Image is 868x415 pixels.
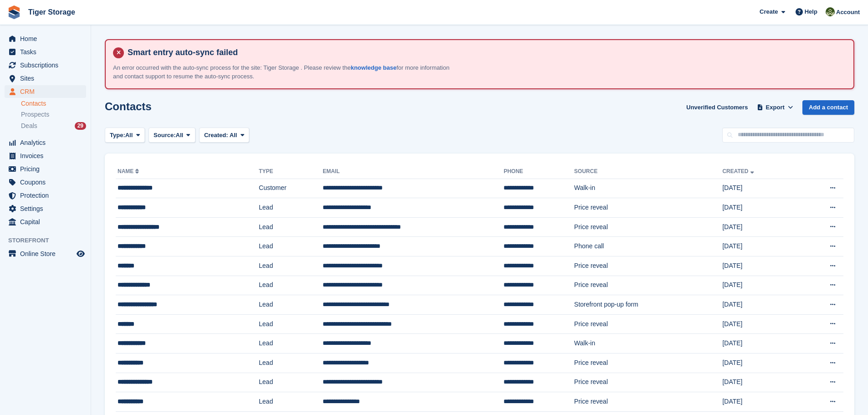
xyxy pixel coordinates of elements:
[722,392,799,412] td: [DATE]
[259,217,323,237] td: Lead
[755,100,795,115] button: Export
[574,295,722,315] td: Storefront pop-up form
[5,72,86,85] a: menu
[574,392,722,412] td: Price reveal
[113,63,455,81] p: An error occurred with the auto-sync process for the site: Tiger Storage . Please review the for ...
[574,237,722,256] td: Phone call
[259,164,323,179] th: Type
[259,295,323,315] td: Lead
[836,8,860,17] span: Account
[21,122,37,130] span: Deals
[5,163,86,175] a: menu
[20,215,75,228] span: Capital
[259,237,323,256] td: Lead
[176,131,184,140] span: All
[259,256,323,276] td: Lead
[124,47,846,58] h4: Smart entry auto-sync failed
[154,131,175,140] span: Source:
[5,149,86,162] a: menu
[722,168,755,174] a: Created
[20,176,75,189] span: Coupons
[21,121,86,131] a: Deals 29
[259,198,323,218] td: Lead
[125,131,133,140] span: All
[5,202,86,215] a: menu
[574,164,722,179] th: Source
[574,198,722,218] td: Price reveal
[259,354,323,373] td: Lead
[204,132,228,138] span: Created:
[574,314,722,334] td: Price reveal
[149,128,195,143] button: Source: All
[20,32,75,45] span: Home
[20,59,75,72] span: Subscriptions
[20,189,75,202] span: Protection
[5,136,86,149] a: menu
[259,276,323,295] td: Lead
[118,168,141,174] a: Name
[722,354,799,373] td: [DATE]
[259,373,323,392] td: Lead
[75,248,86,259] a: Preview store
[722,217,799,237] td: [DATE]
[722,198,799,218] td: [DATE]
[722,295,799,315] td: [DATE]
[574,373,722,392] td: Price reveal
[25,5,79,20] a: Tiger Storage
[722,334,799,354] td: [DATE]
[574,334,722,354] td: Walk-in
[230,132,237,138] span: All
[259,392,323,412] td: Lead
[75,122,86,130] div: 29
[5,32,86,45] a: menu
[21,110,49,119] span: Prospects
[722,276,799,295] td: [DATE]
[21,99,86,108] a: Contacts
[351,64,396,71] a: knowledge base
[5,46,86,58] a: menu
[574,354,722,373] td: Price reveal
[574,276,722,295] td: Price reveal
[21,110,86,119] a: Prospects
[20,85,75,98] span: CRM
[5,59,86,72] a: menu
[722,256,799,276] td: [DATE]
[20,163,75,175] span: Pricing
[20,202,75,215] span: Settings
[805,7,817,16] span: Help
[574,256,722,276] td: Price reveal
[20,72,75,85] span: Sites
[574,179,722,198] td: Walk-in
[105,100,152,113] h1: Contacts
[199,128,249,143] button: Created: All
[110,131,125,140] span: Type:
[760,7,778,16] span: Create
[503,164,574,179] th: Phone
[7,5,21,19] img: stora-icon-8386f47178a22dfd0bd8f6a31ec36ba5ce8667c1dd55bd0f319d3a0aa187defe.svg
[5,85,86,98] a: menu
[722,237,799,256] td: [DATE]
[259,314,323,334] td: Lead
[802,100,854,115] a: Add a contact
[20,136,75,149] span: Analytics
[5,189,86,202] a: menu
[5,176,86,189] a: menu
[105,128,145,143] button: Type: All
[574,217,722,237] td: Price reveal
[259,179,323,198] td: Customer
[722,373,799,392] td: [DATE]
[722,314,799,334] td: [DATE]
[766,103,785,112] span: Export
[683,100,751,115] a: Unverified Customers
[722,179,799,198] td: [DATE]
[323,164,503,179] th: Email
[20,149,75,162] span: Invoices
[826,7,835,16] img: Matthew Ellwood
[20,247,75,260] span: Online Store
[5,215,86,228] a: menu
[259,334,323,354] td: Lead
[20,46,75,58] span: Tasks
[5,247,86,260] a: menu
[8,236,91,245] span: Storefront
